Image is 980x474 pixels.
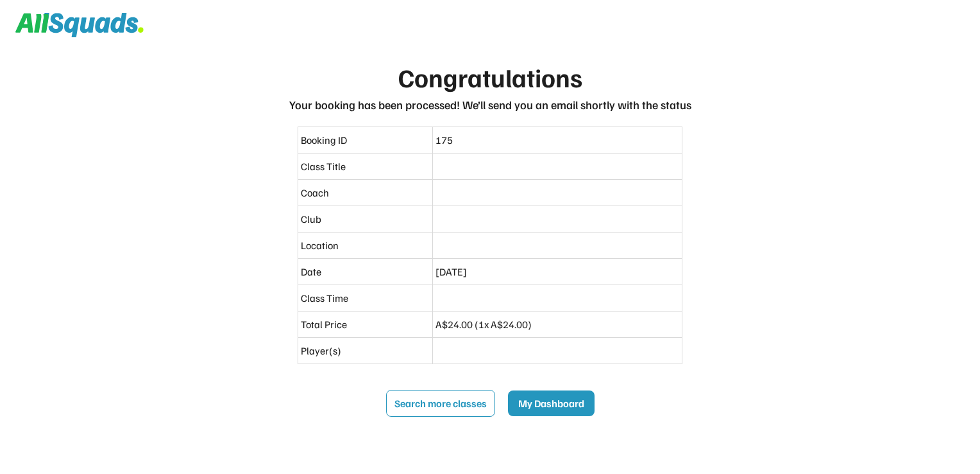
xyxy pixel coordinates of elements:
[508,391,595,416] button: My Dashboard
[435,132,679,148] div: 175
[301,343,430,358] div: Player(s)
[301,159,430,174] div: Class Title
[301,211,430,227] div: Club
[301,317,430,332] div: Total Price
[398,58,582,96] div: Congratulations
[301,238,430,253] div: Location
[301,290,430,306] div: Class Time
[386,390,495,417] button: Search more classes
[301,185,430,200] div: Coach
[435,317,679,332] div: A$24.00 (1x A$24.00)
[301,264,430,279] div: Date
[15,13,144,37] img: Squad%20Logo.svg
[301,132,430,148] div: Booking ID
[435,264,679,279] div: [DATE]
[289,96,691,114] div: Your booking has been processed! We’ll send you an email shortly with the status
